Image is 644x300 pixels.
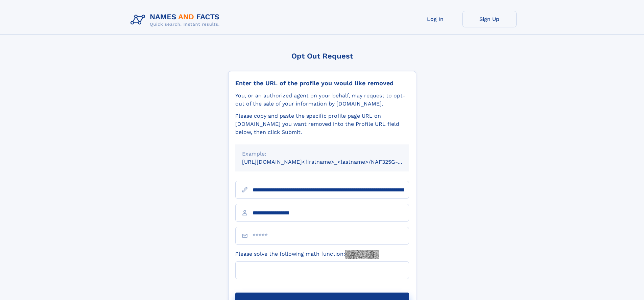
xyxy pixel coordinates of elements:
[242,159,422,165] small: [URL][DOMAIN_NAME]<firstname>_<lastname>/NAF325G-xxxxxxxx
[128,11,225,29] img: Logo Names and Facts
[242,150,402,158] div: Example:
[228,52,416,60] div: Opt Out Request
[235,92,409,108] div: You, or an authorized agent on your behalf, may request to opt-out of the sale of your informatio...
[408,11,462,27] a: Log In
[235,112,409,136] div: Please copy and paste the specific profile page URL on [DOMAIN_NAME] you want removed into the Pr...
[462,11,517,27] a: Sign Up
[235,250,379,259] label: Please solve the following math function:
[235,79,409,87] div: Enter the URL of the profile you would like removed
